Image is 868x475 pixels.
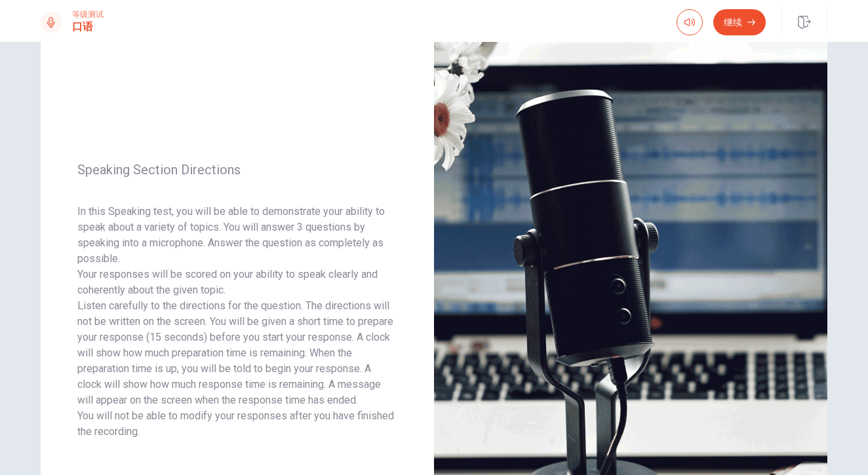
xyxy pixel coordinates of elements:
span: Speaking Section Directions [77,162,397,178]
h1: 口语 [72,19,104,35]
button: 继续 [713,9,766,35]
p: Your responses will be scored on your ability to speak clearly and coherently about the given topic. [77,267,397,298]
p: In this Speaking test, you will be able to demonstrate your ability to speak about a variety of t... [77,204,397,267]
p: Listen carefully to the directions for the question. The directions will not be written on the sc... [77,298,397,408]
p: You will not be able to modify your responses after you have finished the recording. [77,408,397,440]
span: 等级测试 [72,10,104,19]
